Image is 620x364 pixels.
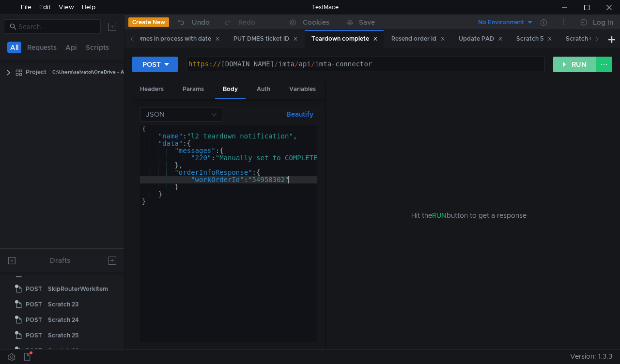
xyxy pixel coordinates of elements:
span: POST [26,344,42,358]
div: Cookies [303,16,329,28]
span: Version: 1.3.3 [570,349,612,364]
button: All [7,42,21,53]
div: Drafts [50,255,70,266]
span: Hit the button to get a response [411,210,527,221]
div: Teardown complete [311,34,378,44]
div: C:\Users\salvatoi\OneDrive - AMDOCS\Backup Folders\Documents\testmace\Project [52,65,248,79]
div: Project [26,65,46,79]
div: PUT DMES ticket ID [233,34,298,44]
div: SkipRouterWorkItem [48,282,108,296]
button: Beautify [282,108,317,120]
div: Update PAD [459,34,503,44]
button: No Environment [466,15,534,30]
div: Redo [238,16,255,28]
button: Create New [128,17,169,27]
div: Dmes in process with date [137,34,220,44]
div: Variables [281,80,324,98]
div: Undo [192,16,210,28]
input: Search... [18,21,95,32]
button: Api [62,42,80,53]
span: POST [26,282,42,296]
div: Scratch 26 [48,344,79,358]
span: RUN [432,211,447,220]
div: Scratch 23 [48,297,78,312]
div: POST [142,59,161,70]
div: No Environment [478,18,524,27]
button: Undo [169,15,217,30]
div: Headers [132,80,171,98]
button: POST [132,57,178,72]
div: Scratch 25 [48,328,78,343]
div: Scratch 24 [48,313,79,327]
div: Scratch 5 [516,34,552,44]
span: POST [26,297,42,312]
button: Redo [217,15,262,30]
div: Scratch 6 [566,34,602,44]
button: RUN [553,57,596,72]
button: Scripts [83,42,112,53]
div: Log In [593,16,613,28]
div: Auth [249,80,278,98]
span: POST [26,328,42,343]
div: Body [215,80,246,99]
div: Params [175,80,212,98]
div: Save [359,19,375,26]
div: Resend order id [391,34,445,44]
button: Requests [24,42,60,53]
span: POST [26,313,42,327]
